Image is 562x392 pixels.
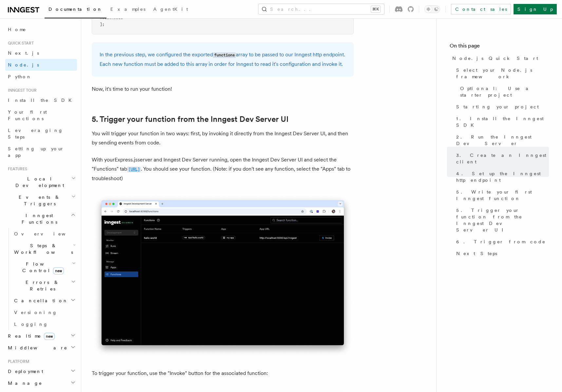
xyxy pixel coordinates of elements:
[48,7,103,12] span: Documentation
[11,240,77,258] button: Steps & Workflows
[5,333,55,339] span: Realtime
[8,62,39,67] span: Node.js
[454,64,549,83] a: Select your Node.js framework
[5,342,77,354] button: Middleware
[8,50,39,56] span: Next.js
[5,210,77,228] button: Inngest Functions
[5,330,77,342] button: Realtimenew
[514,4,557,14] a: Sign Up
[456,238,546,245] span: 6. Trigger from code
[11,261,72,274] span: Flow Control
[149,2,192,18] a: AgentKit
[11,276,77,295] button: Errors & Retries
[53,267,64,274] span: new
[450,42,549,52] h4: On this page
[14,322,48,327] span: Logging
[5,59,77,71] a: Node.js
[127,167,141,172] code: [URL]
[456,170,549,183] span: 4. Set up the Inngest http endpoint
[460,85,549,98] span: Optional: Use a starter project
[5,88,37,93] span: Inngest tour
[454,101,549,113] a: Starting your project
[11,307,77,318] a: Versioning
[5,228,77,330] div: Inngest Functions
[5,106,77,124] a: Your first Functions
[5,365,77,377] button: Deployment
[5,47,77,59] a: Next.js
[11,228,77,240] a: Overview
[213,52,236,58] code: functions
[258,4,384,14] button: Search...⌘K
[456,103,539,110] span: Starting your project
[5,24,77,35] a: Home
[5,94,77,106] a: Install the SDK
[450,52,549,64] a: Node.js Quick Start
[45,2,106,18] a: Documentation
[456,189,549,202] span: 5. Write your first Inngest function
[456,134,549,147] span: 2. Run the Inngest Dev Server
[5,359,29,364] span: Platform
[452,55,538,62] span: Node.js Quick Start
[110,7,145,12] span: Examples
[92,129,354,147] p: You will trigger your function in two ways: first, by invoking it directly from the Inngest Dev S...
[5,212,71,225] span: Inngest Functions
[5,176,71,189] span: Local Development
[454,236,549,248] a: 6. Trigger from code
[456,250,497,257] span: Next Steps
[454,149,549,168] a: 3. Create an Inngest client
[44,333,55,340] span: new
[454,131,549,149] a: 2. Run the Inngest Dev Server
[5,166,27,172] span: Features
[454,113,549,131] a: 1. Install the Inngest SDK
[100,22,104,27] span: ];
[8,128,63,140] span: Leveraging Steps
[100,50,346,69] p: In the previous step, we configured the exported array to be passed to our Inngest http endpoint....
[8,74,32,79] span: Python
[5,345,67,351] span: Middleware
[14,231,82,236] span: Overview
[14,310,57,315] span: Versioning
[5,173,77,191] button: Local Development
[424,5,440,13] button: Toggle dark mode
[5,41,34,46] span: Quick start
[92,369,354,378] p: To trigger your function, use the "Invoke" button for the associated function:
[454,204,549,236] a: 5. Trigger your function from the Inngest Dev Server UI
[5,124,77,143] a: Leveraging Steps
[8,109,47,121] span: Your first Functions
[454,186,549,204] a: 5. Write your first Inngest function
[371,6,380,12] kbd: ⌘K
[106,2,149,18] a: Examples
[5,143,77,161] a: Setting up your app
[92,115,289,124] a: 5. Trigger your function from the Inngest Dev Server UI
[5,194,71,207] span: Events & Triggers
[153,7,188,12] span: AgentKit
[92,155,354,183] p: With your Express.js server and Inngest Dev Server running, open the Inngest Dev Server UI and se...
[5,191,77,210] button: Events & Triggers
[11,318,77,330] a: Logging
[458,83,549,101] a: Optional: Use a starter project
[11,297,68,304] span: Cancellation
[454,168,549,186] a: 4. Set up the Inngest http endpoint
[456,152,549,165] span: 3. Create an Inngest client
[127,166,141,172] a: [URL]
[456,207,549,233] span: 5. Trigger your function from the Inngest Dev Server UI
[11,279,71,292] span: Errors & Retries
[92,194,354,358] img: Inngest Dev Server web interface's functions tab with functions listed
[8,146,64,158] span: Setting up your app
[92,84,354,94] p: Now, it's time to run your function!
[454,248,549,259] a: Next Steps
[456,67,549,80] span: Select your Node.js framework
[5,377,77,389] button: Manage
[5,380,42,386] span: Manage
[456,115,549,128] span: 1. Install the Inngest SDK
[11,295,77,307] button: Cancellation
[5,71,77,83] a: Python
[5,368,43,375] span: Deployment
[451,4,511,14] a: Contact sales
[8,26,26,33] span: Home
[11,258,77,276] button: Flow Controlnew
[8,98,76,103] span: Install the SDK
[11,242,73,255] span: Steps & Workflows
